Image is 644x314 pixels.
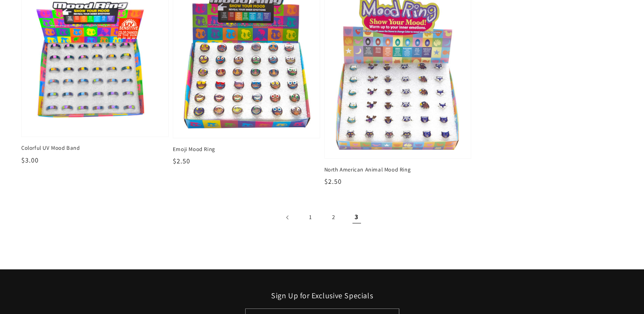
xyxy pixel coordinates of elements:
[278,208,297,227] a: Previous page
[21,144,169,152] span: Colorful UV Mood Band
[21,208,623,227] nav: Pagination
[21,156,39,165] span: $3.00
[173,146,320,153] span: Emoji Mood Ring
[301,208,320,227] a: Page 1
[173,157,190,166] span: $2.50
[324,177,342,186] span: $2.50
[21,291,623,300] h2: Sign Up for Exclusive Specials
[347,208,366,227] span: Page 3
[324,208,343,227] a: Page 2
[324,166,472,174] span: North American Animal Mood Ring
